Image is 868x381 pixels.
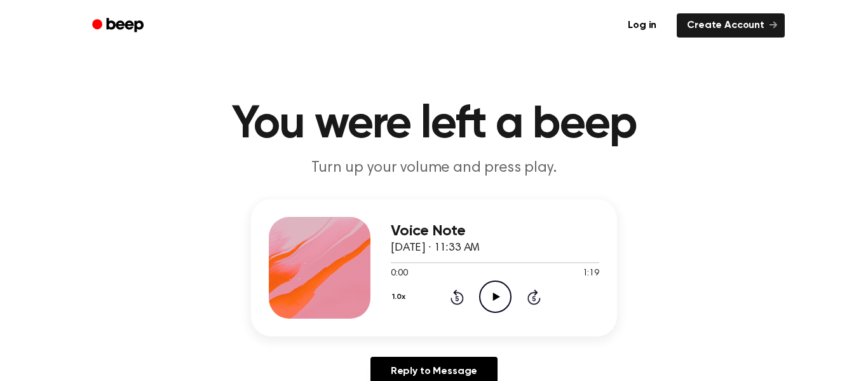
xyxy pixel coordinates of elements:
a: Beep [83,13,155,38]
h3: Voice Note [391,223,599,240]
span: [DATE] · 11:33 AM [391,242,480,254]
button: 1.0x [391,286,410,308]
h1: You were left a beep [109,102,759,148]
span: 1:19 [583,267,599,281]
p: Turn up your volume and press play. [190,158,678,179]
a: Create Account [677,13,785,38]
span: 0:00 [391,267,407,281]
a: Log in [615,11,669,40]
